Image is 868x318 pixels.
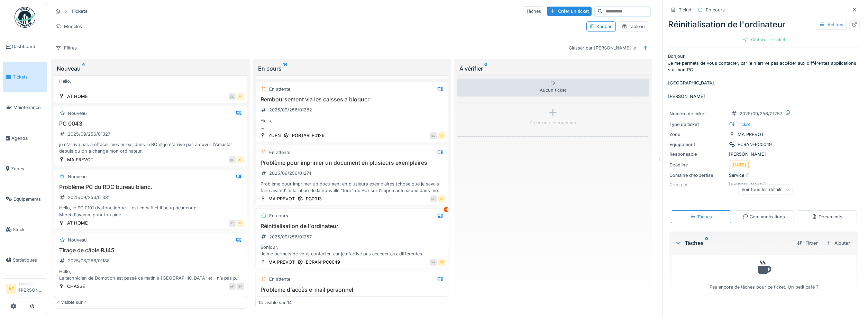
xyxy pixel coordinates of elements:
div: Problème pour imprimer un document en plusieurs exemplaires (chose que je savais faire avant l'in... [258,181,445,194]
sup: 0 [484,64,487,73]
a: Stock [3,214,47,245]
div: AT HOME [67,93,88,100]
div: Clôturer le ticket [740,35,788,44]
div: AF [237,156,244,163]
div: AF [229,283,236,290]
div: Nouveau [68,110,87,117]
div: ECRAN-PC0049 [738,141,772,148]
div: En cours [706,7,725,13]
div: En attente [269,86,290,92]
div: ST [229,220,236,227]
div: Tâches [690,213,712,220]
div: Voir tous les détails [738,185,793,195]
a: AF Manager[PERSON_NAME] [6,281,44,298]
h3: Probleme d'accès e-mail personnel [258,287,445,293]
div: Hello, Des remboursements sont faits via les caisses et cela ne devrait pas etre possible, Belle ... [258,117,445,130]
div: ECRAN-PC0049 [306,259,340,265]
div: HL [229,156,236,163]
div: Pas encore de tâches pour ce ticket. Un petit café ? [677,258,851,290]
div: Ticket [679,7,691,13]
div: GP [237,283,244,290]
div: Hello, Le technicien de Domotion est passé ce matin à [GEOGRAPHIC_DATA] et il n’a pas pu connecte... [57,268,244,281]
div: En cours [269,212,288,219]
div: MA PREVOT [738,131,764,138]
img: Badge_color-CXgf-gQk.svg [15,7,35,28]
div: NK [430,259,437,266]
div: AF [237,220,244,227]
span: Statistiques [13,257,44,263]
div: Deadline [669,162,726,168]
div: Service IT [669,172,858,179]
div: PORTABLE0126 [292,132,325,139]
span: Maintenance [13,104,44,111]
div: 2025/09/256/01327 [68,131,110,137]
span: Équipements [13,196,44,202]
div: Responsable [669,151,726,157]
div: Numéro de ticket [669,110,726,117]
div: EC [430,132,437,139]
div: Domaine d'expertise [669,172,726,179]
div: Tâches [675,239,792,247]
div: PC0013 [306,196,322,202]
div: Ticket [738,121,750,128]
div: CL [229,93,236,100]
a: Maintenance [3,92,47,123]
li: [PERSON_NAME] [19,281,44,296]
span: Stock [13,226,44,233]
a: Tickets [3,62,47,92]
div: En attente [269,276,290,282]
div: Ajouter [823,238,853,248]
li: AF [6,284,16,294]
span: Dashboard [12,43,44,50]
div: Tableau [622,23,645,30]
div: Documents [812,213,842,220]
div: AF [237,93,244,100]
div: Tâches [523,6,544,16]
div: Filtrer [794,238,821,248]
div: 2025/09/256/01282 [269,107,312,113]
div: AF [438,132,445,139]
span: Tickets [13,74,44,80]
span: Zones [11,165,44,172]
span: Agenda [11,135,44,142]
div: MA PREVOT [67,156,93,163]
div: ZUEN [268,132,281,139]
div: Nouveau [68,237,87,243]
strong: Tickets [68,8,90,15]
h3: Tirage de câble RJ45 [57,247,244,254]
div: 4 visible sur 4 [57,299,87,306]
div: CHASSE [67,283,85,290]
div: MA PREVOT [268,196,295,202]
sup: 14 [283,64,287,73]
div: 2025/08/256/01188 [68,257,110,264]
div: Créer une intervention [529,119,576,126]
div: À vérifier [459,64,647,73]
h3: Problème pour imprimer un document en plusieurs exemplaires [258,160,445,166]
div: 2025/09/256/01257 [740,110,782,117]
div: Classer par [PERSON_NAME] le [566,43,639,53]
div: Hello, le PC 0101 dysfonctionne, il est en wifi et il beug beaucoup. Merci d'avance pour ton aide. [57,205,244,218]
a: Équipements [3,184,47,214]
sup: 4 [82,64,85,73]
div: [DATE] [731,162,746,168]
div: Nouveau [57,64,244,73]
div: Équipement [669,141,726,148]
a: Zones [3,153,47,184]
div: Réinitialisation de l'ordinateur [668,18,860,31]
div: AF [438,196,445,202]
div: AT HOME [67,220,88,226]
div: Hello, [PERSON_NAME] ne parvient pas à se connecter à la Webapp. Elle s'y est mise une première f... [57,78,244,91]
div: Créer un ticket [547,7,592,16]
div: En attente [269,149,290,156]
a: Statistiques [3,245,47,275]
div: Communications [743,213,785,220]
h3: PC 0043 [57,120,244,127]
p: Bonjour, Je me permets de vous contacter, car je n'arrive pas accéder aux différentes application... [668,53,860,99]
h3: Problème PC du RDC bureau blanc. [57,184,244,190]
div: Bonjour, Je me permets de vous contacter, car je n'arrive pas accéder aux différentes application... [258,244,445,257]
a: Agenda [3,123,47,153]
h3: Remboursement via les caisses a bloquer [258,96,445,103]
div: Nouveau [68,173,87,180]
div: Actions [816,20,847,30]
div: Aucun ticket [457,79,650,97]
